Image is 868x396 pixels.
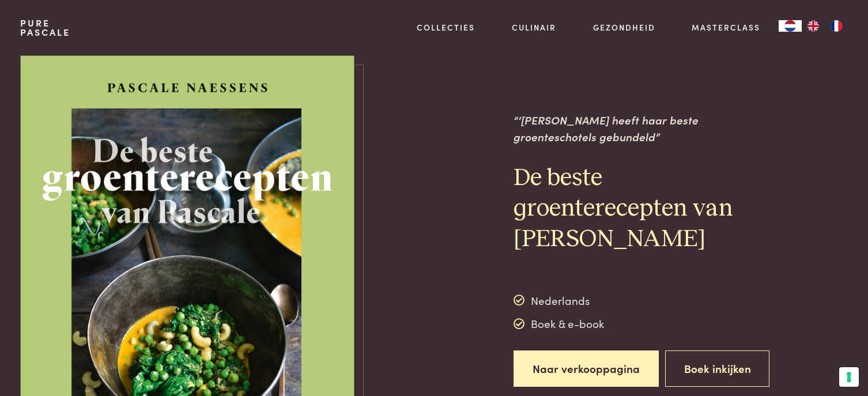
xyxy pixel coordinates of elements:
[514,292,604,309] div: Nederlands
[514,112,778,145] p: “‘[PERSON_NAME] heeft haar beste groenteschotels gebundeld”
[692,21,760,33] a: Masterclass
[779,20,848,32] aside: Language selected: Nederlands
[839,367,859,387] button: Uw voorkeuren voor toestemming voor trackingtechnologieën
[512,21,556,33] a: Culinair
[514,163,778,255] h2: De beste groenterecepten van [PERSON_NAME]
[825,20,848,32] a: FR
[514,350,659,387] a: Naar verkooppagina
[779,20,802,32] div: Language
[417,21,475,33] a: Collecties
[802,20,825,32] a: EN
[20,18,70,37] a: PurePascale
[665,350,770,387] button: Boek inkijken
[593,21,655,33] a: Gezondheid
[514,315,604,333] div: Boek & e-book
[779,20,802,32] a: NL
[802,20,848,32] ul: Language list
